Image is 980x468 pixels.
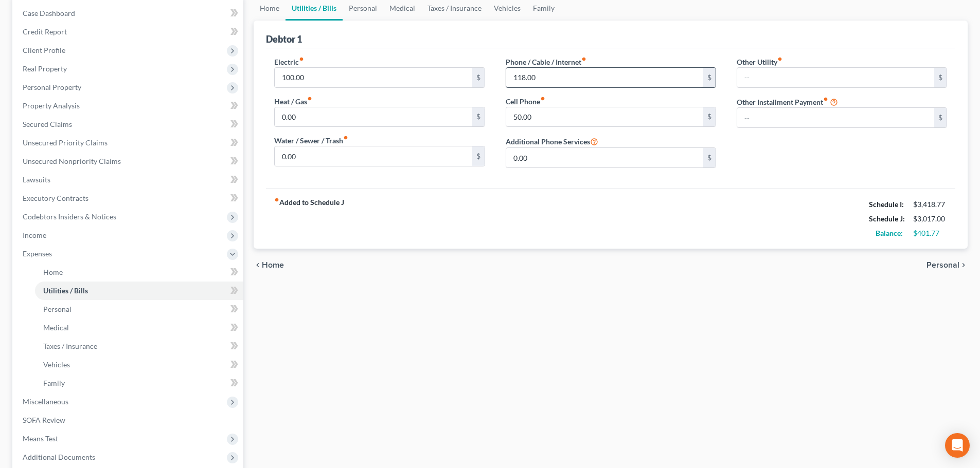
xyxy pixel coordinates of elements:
[23,138,108,147] span: Unsecured Priority Claims
[472,107,485,127] div: $
[506,68,703,87] input: --
[737,57,782,67] label: Other Utility
[506,57,586,67] label: Phone / Cable / Internet
[703,148,716,167] div: $
[23,249,52,258] span: Expenses
[35,319,243,337] a: Medical
[737,97,828,107] label: Other Installment Payment
[23,46,65,54] span: Client Profile
[275,107,472,127] input: --
[23,416,65,424] span: SOFA Review
[43,305,72,313] span: Personal
[581,57,586,62] i: fiber_manual_record
[926,261,959,269] span: Personal
[23,120,72,128] span: Secured Claims
[35,300,243,319] a: Personal
[472,68,485,87] div: $
[737,108,934,127] input: --
[35,337,243,355] a: Taxes / Insurance
[14,152,243,171] a: Unsecured Nonpriority Claims
[23,9,75,17] span: Case Dashboard
[43,342,97,350] span: Taxes / Insurance
[43,379,65,387] span: Family
[23,212,116,221] span: Codebtors Insiders & Notices
[934,108,947,127] div: $
[23,434,58,443] span: Means Test
[23,397,68,406] span: Miscellaneous
[274,197,344,240] strong: Added to Schedule J
[869,214,905,223] strong: Schedule J:
[506,96,545,107] label: Cell Phone
[703,68,716,87] div: $
[14,189,243,208] a: Executory Contracts
[913,199,947,210] div: $3,418.77
[14,23,243,41] a: Credit Report
[959,261,968,269] i: chevron_right
[14,134,243,152] a: Unsecured Priority Claims
[35,282,243,300] a: Utilities / Bills
[23,453,95,461] span: Additional Documents
[43,323,69,332] span: Medical
[274,135,348,146] label: Water / Sewer / Trash
[540,96,545,101] i: fiber_manual_record
[14,115,243,134] a: Secured Claims
[472,146,485,166] div: $
[23,83,81,91] span: Personal Property
[35,263,243,282] a: Home
[266,33,302,45] div: Debtor 1
[23,157,121,165] span: Unsecured Nonpriority Claims
[876,229,903,237] strong: Balance:
[307,96,312,101] i: fiber_manual_record
[23,101,80,110] span: Property Analysis
[254,261,262,269] i: chevron_left
[14,171,243,189] a: Lawsuits
[506,148,703,167] input: --
[274,57,304,67] label: Electric
[23,64,67,73] span: Real Property
[869,200,904,209] strong: Schedule I:
[506,135,598,147] label: Additional Phone Services
[14,4,243,23] a: Case Dashboard
[14,411,243,429] a: SOFA Review
[23,231,46,239] span: Income
[777,57,782,62] i: fiber_manual_record
[35,355,243,374] a: Vehicles
[14,97,243,115] a: Property Analysis
[343,135,348,140] i: fiber_manual_record
[926,261,968,269] button: Personal chevron_right
[43,286,88,295] span: Utilities / Bills
[913,228,947,238] div: $401.77
[35,374,243,392] a: Family
[737,68,934,87] input: --
[262,261,284,269] span: Home
[299,57,304,62] i: fiber_manual_record
[23,175,50,184] span: Lawsuits
[43,268,63,276] span: Home
[23,194,88,202] span: Executory Contracts
[274,197,279,202] i: fiber_manual_record
[275,68,472,87] input: --
[254,261,284,269] button: chevron_left Home
[43,360,70,369] span: Vehicles
[823,97,828,102] i: fiber_manual_record
[506,107,703,127] input: --
[23,27,67,36] span: Credit Report
[275,146,472,166] input: --
[945,433,970,458] div: Open Intercom Messenger
[934,68,947,87] div: $
[913,214,947,224] div: $3,017.00
[703,107,716,127] div: $
[274,96,312,107] label: Heat / Gas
